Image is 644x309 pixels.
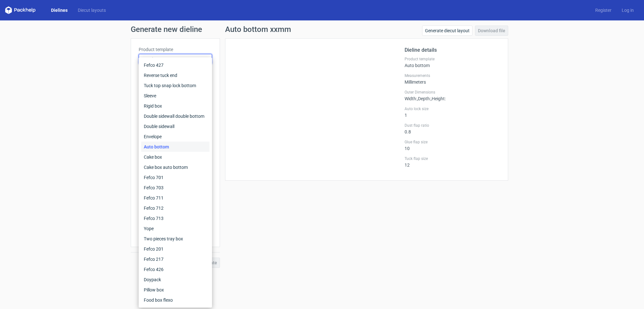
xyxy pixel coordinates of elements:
[141,193,209,203] div: Fefco 711
[590,7,617,13] a: Register
[141,152,209,162] div: Cake box
[141,80,209,91] div: Tuck top snap lock bottom
[405,57,500,62] label: Product template
[405,156,500,161] label: Tuck flap size
[141,295,209,305] div: Food box flexo
[46,7,73,13] a: Dielines
[141,60,209,70] div: Fefco 427
[141,132,209,142] div: Envelope
[417,96,431,101] span: , Depth :
[225,26,291,33] h1: Auto bottom xxmm
[405,123,500,128] label: Dust flap ratio
[141,203,209,213] div: Fefco 712
[141,101,209,111] div: Rigid box
[141,275,209,285] div: Doypack
[139,46,212,53] label: Product template
[405,106,500,118] div: 1
[141,91,209,101] div: Sleeve
[405,46,500,54] h2: Dieline details
[141,264,209,275] div: Fefco 426
[405,123,500,134] div: 0.8
[141,70,209,80] div: Reverse tuck end
[141,234,209,244] div: Two pieces tray box
[141,244,209,254] div: Fefco 201
[405,139,500,151] div: 10
[141,121,209,132] div: Double sidewall
[141,213,209,223] div: Fefco 713
[141,162,209,172] div: Cake box auto bottom
[617,7,639,13] a: Log in
[405,73,500,78] label: Measurements
[141,254,209,264] div: Fefco 217
[405,139,500,145] label: Glue flap size
[405,73,500,85] div: Millimeters
[73,7,111,13] a: Diecut layouts
[141,183,209,193] div: Fefco 703
[141,285,209,295] div: Pillow box
[405,96,417,101] span: Width :
[142,56,204,62] span: Auto bottom
[141,111,209,121] div: Double sidewall double bottom
[405,106,500,111] label: Auto lock size
[405,57,500,68] div: Auto bottom
[141,142,209,152] div: Auto bottom
[131,26,513,33] h1: Generate new dieline
[422,26,472,36] a: Generate diecut layout
[141,172,209,183] div: Fefco 701
[405,90,500,95] label: Outer Dimensions
[141,223,209,234] div: Yope
[405,156,500,168] div: 12
[431,96,446,101] span: , Height :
